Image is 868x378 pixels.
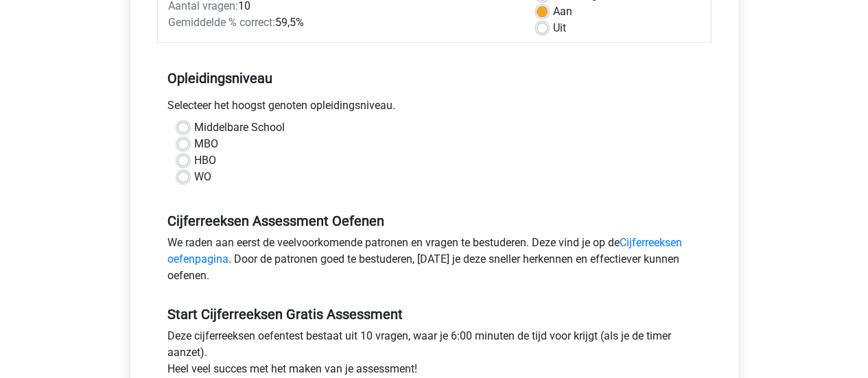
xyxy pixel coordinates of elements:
[158,14,526,31] div: 59,5%
[194,169,211,185] label: WO
[553,3,572,20] label: Aan
[157,235,712,290] div: We raden aan eerst de veelvoorkomende patronen en vragen te bestuderen. Deze vind je op de . Door...
[194,119,285,136] label: Middelbare School
[553,20,566,36] label: Uit
[157,97,712,119] div: Selecteer het hoogst genoten opleidingsniveau.
[194,152,216,169] label: HBO
[167,213,701,229] h5: Cijferreeksen Assessment Oefenen
[168,16,275,29] span: Gemiddelde % correct:
[167,306,701,322] h5: Start Cijferreeksen Gratis Assessment
[167,64,701,92] h5: Opleidingsniveau
[194,136,218,152] label: MBO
